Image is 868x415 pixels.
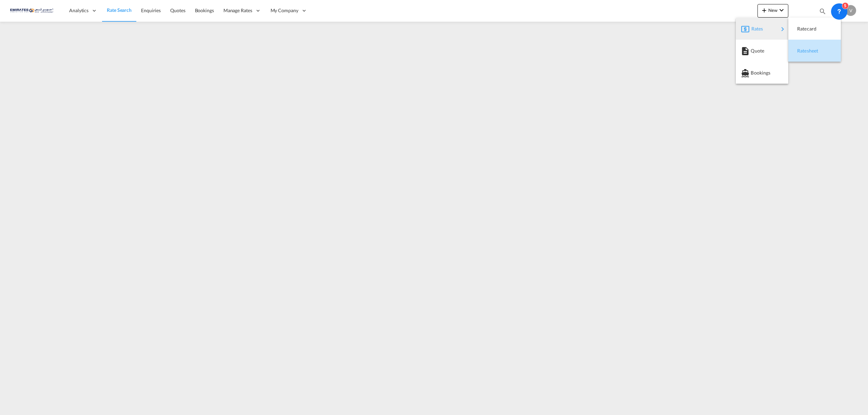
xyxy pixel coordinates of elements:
[741,64,783,81] div: Bookings
[794,42,835,59] div: Ratesheet
[741,42,783,59] div: Quote
[778,25,787,33] md-icon: icon-chevron-right
[751,44,758,58] span: Quote
[797,22,805,36] span: Ratecard
[751,22,759,36] span: Rates
[736,40,788,62] button: Quote
[751,66,758,80] span: Bookings
[797,44,805,58] span: Ratesheet
[736,62,788,84] button: Bookings
[794,20,835,37] div: Ratecard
